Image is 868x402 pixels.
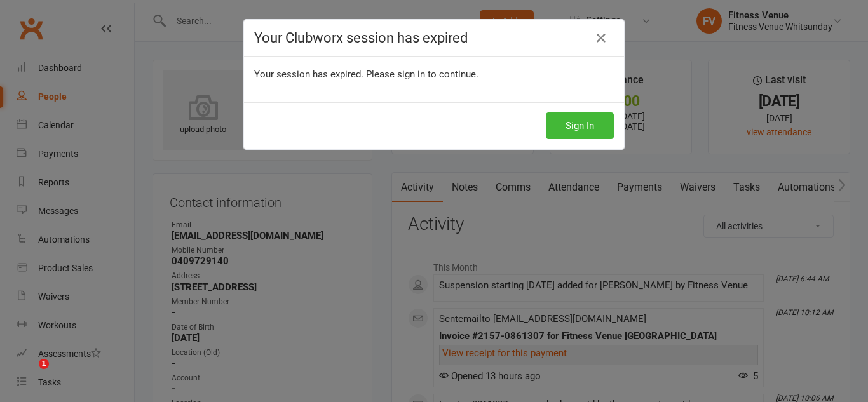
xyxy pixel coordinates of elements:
iframe: Intercom live chat [13,359,43,389]
span: 1 [39,359,49,369]
h4: Your Clubworx session has expired [254,30,614,46]
button: Sign In [546,112,614,139]
span: Your session has expired. Please sign in to continue. [254,69,478,80]
a: Close [591,28,611,48]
